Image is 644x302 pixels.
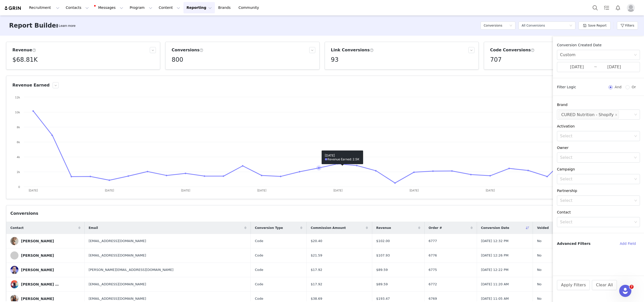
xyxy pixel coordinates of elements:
span: $17.92 [311,282,322,287]
span: [EMAIL_ADDRESS][DOMAIN_NAME] [89,253,146,258]
text: 12k [15,96,20,99]
span: No [537,253,542,258]
img: grin logo [4,6,22,11]
i: icon: down [634,178,637,181]
button: Save Report [578,21,611,30]
button: Apply Filters [557,280,590,290]
span: Voided [537,226,549,230]
span: No [537,267,542,272]
div: Campaign [557,167,640,172]
div: Conversions [10,210,38,217]
a: Brands [215,2,235,13]
span: [PERSON_NAME][EMAIL_ADDRESS][DOMAIN_NAME] [89,267,173,272]
i: icon: down [634,135,637,138]
span: $17.92 [311,267,322,272]
div: Partnership [557,188,640,193]
text: [DATE] [29,189,38,192]
button: Reporting [183,2,215,13]
div: Activation [557,124,640,129]
div: Select [560,177,632,182]
div: Select [560,155,631,160]
span: Conversion Date [481,226,509,230]
div: Select [560,198,632,203]
span: Code [255,253,263,258]
button: Messages [92,2,126,13]
h5: 93 [331,55,339,64]
span: Order # [429,226,442,230]
a: [PERSON_NAME] & [PERSON_NAME] Cut The Crap [10,280,80,288]
div: All Conversions [522,22,545,29]
button: Program [127,2,155,13]
span: 6777 [429,239,437,244]
button: Recruitment [26,2,63,13]
i: icon: down [569,24,572,28]
div: Brand [557,102,640,107]
span: Conversion Created Date [557,43,601,47]
li: CURED Nutrition - Shopify [558,111,619,119]
iframe: Intercom live chat [619,285,631,297]
text: 10k [15,111,20,114]
span: [DATE] 12:32 PM [481,239,509,244]
span: [DATE] 11:20 AM [481,282,509,287]
text: 0 [18,185,20,189]
h3: Revenue Earned [12,82,50,88]
i: icon: down [634,156,637,160]
button: Content [156,2,183,13]
span: Conversion Type [255,226,283,230]
span: No [537,239,542,244]
span: Code [255,282,263,287]
h3: Report Builder [9,21,59,30]
img: fabbd01b-b1c7-430e-8dc8-0d56af64036d.jpg [10,237,18,245]
input: Start date [560,64,594,70]
span: 6776 [429,253,437,258]
span: Commission Amount [311,226,346,230]
span: $38.69 [311,296,322,301]
span: $21.59 [311,253,322,258]
img: 91604c3b-16e2-4711-b79b-68b1dbb54e3b--s.jpg [10,266,18,274]
span: No [537,282,542,287]
span: 7 [630,285,634,289]
span: [DATE] 11:05 AM [481,296,509,301]
button: Contacts [63,2,92,13]
span: Code [255,239,263,244]
span: Email [89,226,98,230]
text: 6k [17,140,20,144]
span: $20.40 [311,239,322,244]
span: Code [255,296,263,301]
span: [EMAIL_ADDRESS][DOMAIN_NAME] [89,296,146,301]
div: CURED Nutrition - Shopify [561,111,614,119]
text: 4k [17,155,20,159]
button: Search [590,2,601,13]
span: Advanced Filters [557,241,591,246]
div: [PERSON_NAME] & [PERSON_NAME] Cut The Crap [21,282,59,286]
span: $89.59 [376,267,388,272]
div: Contact [557,210,640,215]
button: Notifications [612,2,624,13]
div: Custom [560,50,575,60]
span: Code [255,267,263,272]
i: icon: down [634,53,637,57]
h5: Conversions [484,22,502,29]
h3: Conversions [172,47,203,53]
span: [DATE] 12:26 PM [481,253,509,258]
h3: Link Conversions [331,47,374,53]
text: [DATE] [105,189,114,192]
span: $102.00 [376,239,390,244]
span: [EMAIL_ADDRESS][DOMAIN_NAME] [89,239,146,244]
div: Tooltip anchor [58,23,76,28]
i: icon: down [509,24,512,28]
div: Select [560,134,632,139]
h5: $68.81K [12,55,38,64]
img: 4e31f251-413e-4cba-98b0-54ac38587df9--s.jpg [10,280,18,288]
i: icon: down [634,221,637,224]
text: [DATE] [181,189,190,192]
img: placeholder-profile.jpg [627,4,635,12]
span: No [537,296,542,301]
div: [PERSON_NAME] [21,253,54,257]
text: [DATE] [257,189,266,192]
div: [PERSON_NAME] [21,239,54,243]
h3: Code Conversions [490,47,535,53]
a: Community [236,2,264,13]
a: [PERSON_NAME] [10,251,80,260]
